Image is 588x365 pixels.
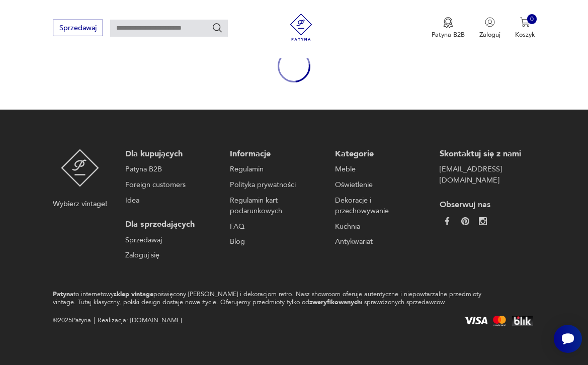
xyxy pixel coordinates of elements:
[479,217,487,225] img: c2fd9cf7f39615d9d6839a72ae8e59e5.webp
[53,290,503,306] p: to internetowy poświęcony [PERSON_NAME] i dekoracjom retro. Nasz showroom oferuje autentyczne i n...
[130,316,182,325] a: [DOMAIN_NAME]
[432,17,465,39] button: Patyna B2B
[53,315,91,326] span: @ 2025 Patyna
[230,195,321,217] a: Regulamin kart podarunkowych
[125,149,216,160] p: Dla kupujących
[125,164,216,175] a: Patyna B2B
[53,20,103,36] button: Sprzedawaj
[462,317,490,324] img: Visa
[440,149,531,160] p: Skontaktuj się z nami
[510,316,535,326] img: BLIK
[335,221,426,232] a: Kuchnia
[432,17,465,39] a: Ikona medaluPatyna B2B
[479,30,500,39] p: Zaloguj
[125,235,216,246] a: Sprzedawaj
[527,14,537,24] div: 0
[125,179,216,191] a: Foreign customers
[461,217,469,225] img: 37d27d81a828e637adc9f9cb2e3d3a8a.webp
[230,164,321,175] a: Regulamin
[125,195,216,206] a: Idea
[125,219,216,230] p: Dla sprzedających
[212,22,223,33] button: Szukaj
[335,236,426,247] a: Antykwariat
[125,250,216,261] a: Zaloguj się
[114,290,153,299] strong: sklep vintage
[335,164,426,175] a: Meble
[491,316,508,326] img: Mastercard
[98,315,182,326] span: Realizacja:
[554,325,582,353] iframe: Smartsupp widget button
[53,199,107,210] p: Wybierz vintage!
[61,149,100,188] img: Patyna - sklep z meblami i dekoracjami vintage
[440,164,531,186] a: [EMAIL_ADDRESS][DOMAIN_NAME]
[443,217,451,225] img: da9060093f698e4c3cedc1453eec5031.webp
[335,195,426,217] a: Dekoracje i przechowywanie
[309,298,361,307] strong: zweryfikowanych
[335,179,426,191] a: Oświetlenie
[432,30,465,39] p: Patyna B2B
[230,149,321,160] p: Informacje
[284,14,318,41] img: Patyna - sklep z meblami i dekoracjami vintage
[479,17,500,39] button: Zaloguj
[440,200,531,211] p: Obserwuj nas
[53,290,73,299] strong: Patyna
[230,236,321,247] a: Blog
[515,30,535,39] p: Koszyk
[443,17,453,28] img: Ikona medalu
[230,221,321,232] a: FAQ
[53,26,103,32] a: Sprzedawaj
[515,17,535,39] button: 0Koszyk
[520,17,530,27] img: Ikona koszyka
[94,315,95,326] div: |
[485,17,495,27] img: Ikonka użytkownika
[335,149,426,160] p: Kategorie
[230,179,321,191] a: Polityka prywatności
